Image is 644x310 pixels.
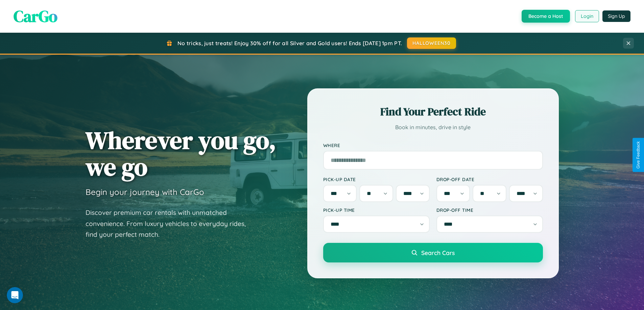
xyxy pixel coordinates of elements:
[636,141,641,169] div: Give Feedback
[436,176,543,182] label: Drop-off Date
[436,207,543,213] label: Drop-off Time
[323,142,543,148] label: Where
[323,207,430,213] label: Pick-up Time
[323,122,543,132] p: Book in minutes, drive in style
[323,104,543,119] h2: Find Your Perfect Ride
[575,10,599,22] button: Login
[86,187,204,197] h3: Begin your journey with CarGo
[177,40,402,47] span: No tricks, just treats! Enjoy 30% off for all Silver and Gold users! Ends [DATE] 1pm PT.
[407,37,456,49] button: HALLOWEEN30
[522,10,570,23] button: Become a Host
[421,249,455,256] span: Search Cars
[86,207,255,240] p: Discover premium car rentals with unmatched convenience. From luxury vehicles to everyday rides, ...
[14,5,57,27] span: CarGo
[602,10,630,22] button: Sign Up
[323,243,543,262] button: Search Cars
[86,127,276,180] h1: Wherever you go, we go
[323,176,430,182] label: Pick-up Date
[7,287,23,303] iframe: Intercom live chat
